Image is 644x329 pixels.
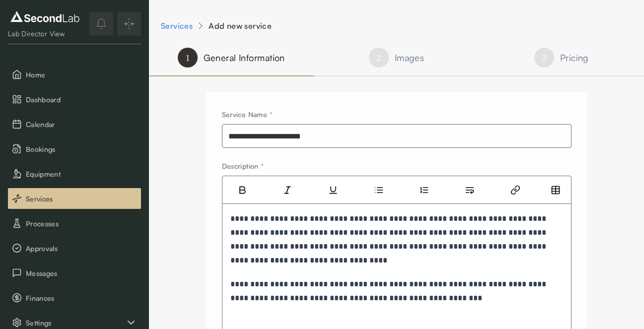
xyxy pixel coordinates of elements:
[26,144,137,154] span: Bookings
[8,138,141,159] button: Bookings
[26,243,137,254] span: Approvals
[323,181,343,199] button: Toggle underline
[376,51,381,65] h6: 2
[209,20,272,32] div: Add new service
[222,110,273,119] label: Service Name
[505,181,525,199] button: Toggle link
[26,318,125,328] span: Settings
[232,181,252,199] button: Toggle bold
[26,94,137,105] span: Dashboard
[26,119,137,130] span: Calendar
[314,40,479,76] button: Images
[542,51,547,65] h6: 2
[8,89,141,110] button: Dashboard
[8,114,141,134] button: Calendar
[8,238,141,259] button: Approvals
[8,29,82,39] div: Lab Director View
[117,12,141,36] button: Expand/Collapse sidebar
[185,51,190,65] h6: 1
[26,169,137,179] span: Equipment
[460,181,480,199] button: Toggle hard break
[369,181,389,199] button: Toggle bullet list
[8,188,141,209] button: Services
[26,69,137,80] span: Home
[26,268,137,278] span: Messages
[479,40,644,76] button: Pricing
[8,213,141,234] button: Processes
[26,194,137,204] span: Services
[8,64,141,85] button: Home
[161,20,193,32] a: Services
[8,163,141,184] button: Equipment
[8,9,82,25] img: logo
[8,287,141,308] button: Finances
[222,162,264,170] label: Description
[26,293,137,303] span: Finances
[278,181,297,199] button: Toggle italic
[414,181,434,199] button: Toggle ordered list
[26,218,137,229] span: Processes
[149,40,314,76] button: General Information
[8,263,141,283] button: Messages
[89,12,113,36] button: notifications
